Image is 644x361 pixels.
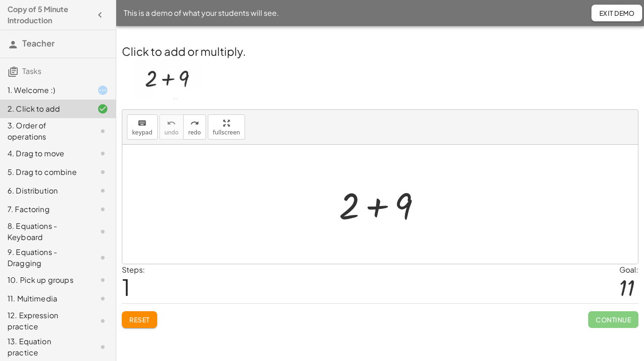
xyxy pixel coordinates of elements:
span: Tasks [22,66,41,76]
span: Reset [129,315,150,324]
i: Task not started. [97,148,108,159]
i: Task not started. [97,204,108,215]
i: Task not started. [97,315,108,327]
i: Task started. [97,85,108,96]
div: 8. Equations - Keyboard [7,221,82,243]
div: 7. Factoring [7,204,82,215]
div: 10. Pick up groups [7,274,82,286]
div: 11. Multimedia [7,293,82,304]
div: 1. Welcome :) [7,85,82,96]
div: 3. Order of operations [7,120,82,142]
i: Task not started. [97,167,108,178]
h4: Copy of 5 Minute Introduction [7,4,92,26]
span: This is a demo of what your students will see. [124,7,279,19]
button: keyboardkeypad [127,114,158,140]
span: redo [188,129,201,136]
i: Task not started. [97,341,108,353]
i: undo [167,118,176,129]
i: Task not started. [97,185,108,196]
i: redo [190,118,199,129]
span: fullscreen [213,129,240,136]
span: Exit Demo [599,9,635,17]
button: Exit Demo [591,5,642,21]
div: 6. Distribution [7,185,82,196]
div: 9. Equations - Dragging [7,247,82,269]
div: Goal: [619,264,638,275]
i: Task not started. [97,126,108,137]
span: undo [165,129,179,136]
i: Task not started. [97,274,108,286]
span: Teacher [22,38,55,48]
img: acc24cad2d66776ab3378aca534db7173dae579742b331bb719a8ca59f72f8de.webp [133,59,201,100]
button: Reset [122,311,157,328]
div: 5. Drag to combine [7,167,82,178]
i: Task finished and correct. [97,103,108,114]
button: redoredo [183,114,206,140]
i: Task not started. [97,293,108,304]
label: Steps: [122,265,145,274]
i: Task not started. [97,252,108,263]
div: 4. Drag to move [7,148,82,159]
button: fullscreen [208,114,245,140]
i: keyboard [138,118,146,129]
div: 12. Expression practice [7,310,82,332]
span: 1 [122,273,130,301]
button: undoundo [159,114,184,140]
i: Task not started. [97,226,108,237]
span: keypad [132,129,153,136]
div: 2. Click to add [7,103,82,114]
div: 13. Equation practice [7,336,82,358]
h2: Click to add or multiply. [122,43,638,59]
